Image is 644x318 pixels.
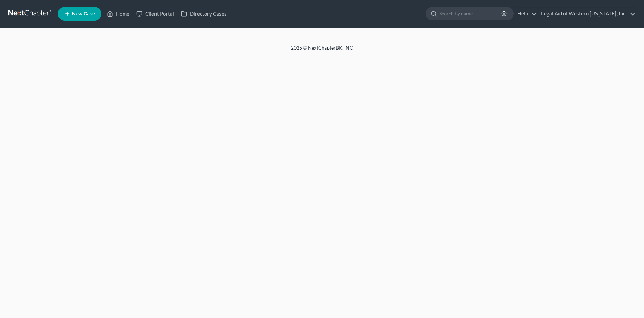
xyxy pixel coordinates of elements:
a: Directory Cases [178,8,230,20]
a: Client Portal [133,8,178,20]
span: New Case [72,11,95,17]
div: 2025 © NextChapterBK, INC [126,44,518,57]
input: Search by name... [439,7,502,20]
a: Home [104,8,133,20]
a: Legal Aid of Western [US_STATE], Inc. [538,8,635,20]
a: Help [514,8,537,20]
